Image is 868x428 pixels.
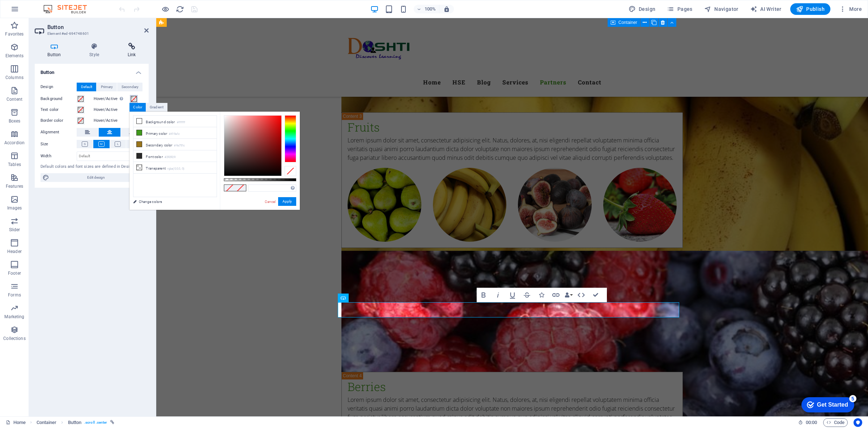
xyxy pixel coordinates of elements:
p: Slider [9,227,20,233]
div: Gradient [146,103,167,112]
button: Apply [278,197,296,206]
p: Tables [8,162,21,167]
h4: Button [35,43,77,58]
li: Primary color [133,127,217,139]
span: Design [629,5,656,13]
label: Hover/Active [94,116,130,125]
label: Text color [41,105,77,114]
li: Transparent [133,162,217,174]
div: 5 [54,1,61,9]
button: Code [823,418,848,427]
h4: Link [115,43,149,58]
span: AI Writer [750,5,782,13]
button: Bold (Ctrl+B) [477,288,490,302]
a: Change colors [129,197,213,206]
button: Design [626,3,659,15]
div: Clear Color Selection [285,166,296,176]
button: Primary [97,83,117,91]
p: Elements [5,53,24,59]
div: Design (Ctrl+Alt+Y) [626,3,659,15]
label: Background [41,95,77,103]
p: Marketing [4,314,24,320]
button: Navigator [701,3,741,15]
span: Pages [667,5,692,13]
p: Accordion [4,140,25,146]
button: Usercentrics [854,418,862,427]
span: Click to select. Double-click to edit [68,418,82,427]
p: Collections [3,336,25,341]
span: Click to select. Double-click to edit [37,418,57,427]
h2: Button [47,24,149,30]
small: #9a751c [174,143,185,148]
div: Get Started [21,8,52,14]
span: No Color Selected [235,185,246,191]
i: This element is linked [110,420,114,424]
span: Primary [101,83,113,91]
label: Size [41,140,77,149]
img: Editor Logo [42,5,96,13]
span: More [839,5,862,13]
i: Reload page [176,5,184,13]
span: 00 00 [806,418,817,427]
button: Italic (Ctrl+I) [491,288,505,302]
span: : [811,420,812,425]
p: Footer [8,270,21,276]
label: Border color [41,116,77,125]
p: Forms [8,292,21,298]
p: Features [6,183,23,189]
button: Link [549,288,563,302]
li: Secondary color [133,139,217,150]
span: . scroll .center [84,418,107,427]
h6: Session time [798,418,817,427]
span: Container [618,20,637,25]
span: Publish [796,5,825,13]
label: Hover/Active [94,105,130,114]
label: Alignment [41,128,77,137]
small: rgba(0,0,0,.0) [167,166,184,171]
a: Cancel [264,199,277,204]
span: Edit design [51,173,141,182]
button: Icons [535,288,548,302]
label: Design [41,83,77,91]
i: On resize automatically adjust zoom level to fit chosen device. [443,6,450,12]
span: Default [81,83,92,91]
label: Hover/Active [94,95,130,103]
p: Boxes [9,118,21,124]
div: Default colors and font sizes are defined in Design. [41,164,143,170]
li: Font color [133,150,217,162]
small: #ffffff [177,120,186,125]
button: More [836,3,865,15]
button: Pages [664,3,695,15]
button: HTML [574,288,588,302]
button: Edit design [41,173,143,182]
small: #292929 [165,155,175,160]
div: Get Started 5 items remaining, 0% complete [6,4,59,19]
span: No Color Selected [224,185,235,191]
h4: Style [77,43,115,58]
button: Strikethrough [520,288,534,302]
p: Columns [5,75,24,80]
p: Header [7,249,22,254]
button: Underline (Ctrl+U) [506,288,519,302]
button: AI Writer [747,3,784,15]
span: Navigator [704,5,739,13]
button: Secondary [117,83,142,91]
p: Favorites [5,31,24,37]
h3: Element #ed-694748601 [47,30,134,37]
span: Code [826,418,844,427]
button: Default [77,83,96,91]
label: Width [41,154,77,158]
button: Publish [790,3,830,15]
h6: 100% [425,5,436,13]
button: Confirm (Ctrl+⏎) [589,288,603,302]
button: Click here to leave preview mode and continue editing [161,5,170,13]
h4: Button [35,64,149,77]
div: Color [129,103,146,112]
p: Images [7,205,22,211]
p: Content [7,96,22,102]
small: #419a1c [169,132,180,137]
li: Background color [133,116,217,127]
span: Secondary [122,83,139,91]
button: 100% [414,5,439,13]
button: reload [175,5,184,13]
